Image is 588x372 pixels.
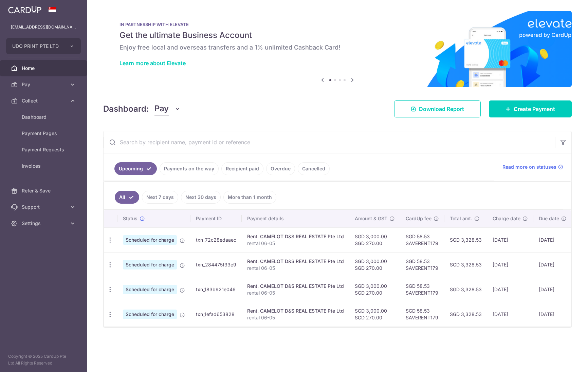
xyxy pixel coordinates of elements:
div: Rent. CAMELOT D&S REAL ESTATE Pte Ltd [247,233,344,240]
th: Payment ID [190,210,242,227]
button: Pay [154,103,181,115]
div: Rent. CAMELOT D&S REAL ESTATE Pte Ltd [247,283,344,290]
a: Next 30 days [181,191,221,204]
span: Total amt. [450,215,472,222]
a: Next 7 days [142,191,178,204]
span: Invoices [22,163,67,169]
span: Scheduled for charge [123,285,177,294]
td: SGD 3,000.00 SGD 270.00 [349,302,400,327]
img: Renovation banner [103,11,572,87]
img: CardUp [8,5,41,14]
span: UDO PRINT PTE LTD [12,43,62,50]
span: Home [22,65,67,72]
iframe: Opens a widget where you can find more information [545,352,581,369]
span: CardUp fee [406,215,431,222]
td: txn_1efad653828 [190,302,242,327]
td: [DATE] [533,252,572,277]
span: Payment Requests [22,146,67,153]
h5: Get the ultimate Business Account [120,30,555,41]
span: Support [22,204,67,210]
a: Cancelled [298,162,330,175]
td: [DATE] [533,302,572,327]
input: Search by recipient name, payment id or reference [104,131,555,153]
span: Scheduled for charge [123,310,177,319]
span: Pay [154,103,169,115]
p: rental 06-05 [247,240,344,247]
span: Due date [539,215,559,222]
td: SGD 3,328.53 [444,252,487,277]
td: txn_183b921e046 [190,277,242,302]
td: SGD 3,000.00 SGD 270.00 [349,252,400,277]
div: Rent. CAMELOT D&S REAL ESTATE Pte Ltd [247,258,344,265]
span: Amount & GST [355,215,387,222]
a: Recipient paid [221,162,263,175]
button: UDO PRINT PTE LTD [6,38,81,54]
span: Download Report [419,105,464,113]
span: Collect [22,97,67,104]
td: SGD 3,328.53 [444,302,487,327]
a: Download Report [394,100,481,117]
a: Payments on the way [160,162,219,175]
td: txn_72c28edaaec [190,227,242,252]
p: rental 06-05 [247,290,344,296]
td: SGD 3,328.53 [444,277,487,302]
a: Create Payment [489,100,572,117]
td: SGD 3,000.00 SGD 270.00 [349,227,400,252]
span: Read more on statuses [502,164,556,170]
td: [DATE] [487,277,533,302]
span: Charge date [493,215,520,222]
h4: Dashboard: [103,103,149,115]
span: Refer & Save [22,187,67,194]
span: Create Payment [514,105,555,113]
span: Scheduled for charge [123,260,177,269]
span: Dashboard [22,114,67,120]
a: Read more on statuses [502,164,563,170]
td: SGD 58.53 SAVERENT179 [400,227,444,252]
a: Upcoming [114,162,157,175]
a: Learn more about Elevate [120,60,186,67]
td: SGD 3,000.00 SGD 270.00 [349,277,400,302]
p: [EMAIL_ADDRESS][DOMAIN_NAME] [11,24,76,31]
a: Overdue [266,162,295,175]
td: SGD 58.53 SAVERENT179 [400,302,444,327]
td: [DATE] [533,227,572,252]
span: Pay [22,81,67,88]
p: IN PARTNERSHIP WITH ELEVATE [120,22,555,27]
td: SGD 3,328.53 [444,227,487,252]
td: [DATE] [533,277,572,302]
th: Payment details [242,210,349,227]
div: Rent. CAMELOT D&S REAL ESTATE Pte Ltd [247,308,344,314]
td: SGD 58.53 SAVERENT179 [400,277,444,302]
p: rental 06-05 [247,265,344,272]
td: [DATE] [487,302,533,327]
td: txn_284475f33e9 [190,252,242,277]
span: Status [123,215,137,222]
span: Settings [22,220,67,227]
p: rental 06-05 [247,314,344,321]
td: [DATE] [487,227,533,252]
td: SGD 58.53 SAVERENT179 [400,252,444,277]
td: [DATE] [487,252,533,277]
h6: Enjoy free local and overseas transfers and a 1% unlimited Cashback Card! [120,43,555,52]
span: Payment Pages [22,130,67,137]
a: More than 1 month [223,191,276,204]
a: All [115,191,139,204]
span: Scheduled for charge [123,235,177,245]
